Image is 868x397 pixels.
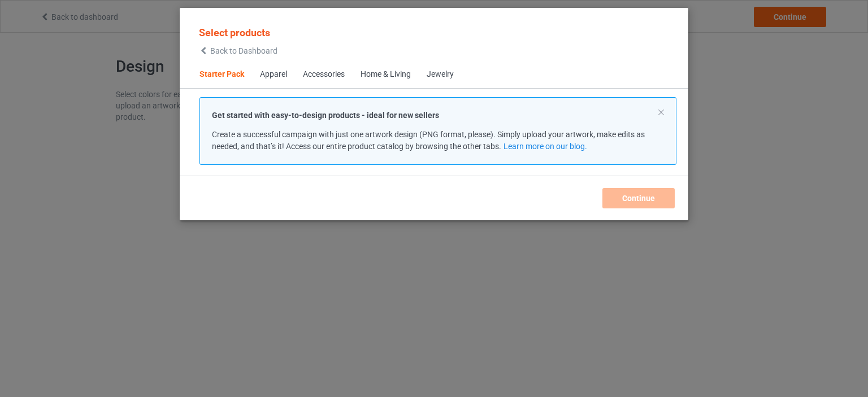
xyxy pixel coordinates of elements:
span: Select products [199,27,270,38]
div: Jewelry [427,69,454,80]
span: Create a successful campaign with just one artwork design (PNG format, please). Simply upload you... [212,130,645,151]
div: Accessories [303,69,345,80]
strong: Get started with easy-to-design products - ideal for new sellers [212,111,439,120]
span: Back to Dashboard [210,46,277,55]
div: Apparel [260,69,287,80]
a: Learn more on our blog. [504,142,587,151]
div: Home & Living [361,69,411,80]
span: Starter Pack [192,61,252,88]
